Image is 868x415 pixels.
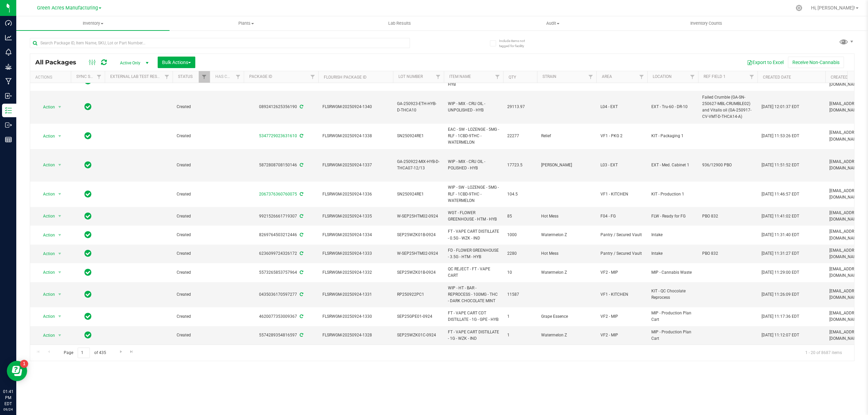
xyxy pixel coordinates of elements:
[448,159,499,171] span: WIP - MIX - CRU OIL - POLISHED - HYB
[37,102,55,112] span: Action
[499,38,533,48] span: Include items not tagged for facility
[492,71,503,83] a: Filter
[651,104,694,110] span: EXT - Tru-60 - DR-10
[541,133,592,139] span: Relief
[299,192,303,196] span: Sync from Compliance System
[762,213,799,220] span: [DATE] 11:41:02 EDT
[397,250,440,257] span: W-SEP25HTM02-0924
[94,71,105,83] a: Filter
[20,360,28,368] iframe: Resource center unread badge
[243,250,319,257] div: 6236099724326172
[762,291,799,298] span: [DATE] 11:26:09 EDT
[541,313,592,320] span: Grape Essence
[37,290,55,299] span: Action
[56,211,64,221] span: select
[433,71,444,83] a: Filter
[3,407,13,412] p: 09/24
[448,285,499,305] span: WIP - HT - BAR - REPROCESS - 100MG - THC - DARK CHOCOLATE MINT
[16,20,170,26] span: Inventory
[259,192,297,196] a: 2067376360760075
[687,71,698,83] a: Filter
[37,211,55,221] span: Action
[243,232,319,238] div: 8269764503212446
[170,20,322,26] span: Plants
[651,250,694,257] span: Intake
[56,249,64,258] span: select
[509,75,516,80] a: Qty
[651,162,694,168] span: EXT - Med. Cabinet 1
[299,270,303,275] span: Sync from Compliance System
[37,331,55,340] span: Action
[762,250,799,257] span: [DATE] 11:31:27 EDT
[507,269,533,276] span: 10
[5,122,12,128] inline-svg: Outbound
[322,250,389,257] span: FLSRWGM-20250924-1333
[5,49,12,56] inline-svg: Monitoring
[299,314,303,319] span: Sync from Compliance System
[322,213,389,220] span: FLSRWGM-20250924-1335
[600,162,643,168] span: L03 - EXT
[37,312,55,321] span: Action
[84,249,92,258] span: In Sync
[762,162,799,168] span: [DATE] 11:51:52 EDT
[177,269,206,276] span: Created
[322,313,389,320] span: FLSRWGM-20250924-1330
[299,333,303,337] span: Sync from Compliance System
[397,133,440,139] span: SN250924RE1
[448,247,499,260] span: FD - FLOWER GREENHOUSE - 3.5G - HTM - HYB
[800,348,847,358] span: 1 - 20 of 8687 items
[37,5,98,11] span: Green Acres Manufacturing
[177,162,206,168] span: Created
[210,71,244,83] th: Has COA
[704,74,726,79] a: Ref Field 1
[322,232,389,238] span: FLSRWGM-20250924-1334
[651,329,694,342] span: MIP - Production Plan Cart
[636,71,647,83] a: Filter
[84,189,92,199] span: In Sync
[35,75,68,80] div: Actions
[177,332,206,338] span: Created
[5,20,12,26] inline-svg: Dashboard
[379,20,420,26] span: Lab Results
[324,75,367,80] a: Flourish Package ID
[795,5,803,11] div: Manage settings
[84,102,92,111] span: In Sync
[177,191,206,198] span: Created
[507,213,533,220] span: 85
[600,332,643,338] span: VF2 - MIP
[177,250,206,257] span: Created
[56,312,64,321] span: select
[398,74,423,79] a: Lot Number
[449,74,471,79] a: Item Name
[476,16,629,30] a: Audit
[322,332,389,338] span: FLSRWGM-20250924-1328
[76,74,102,79] a: Sync Status
[602,74,612,79] a: Area
[299,214,303,219] span: Sync from Compliance System
[448,184,499,204] span: WIP - SW - LOZENGE - 5MG - RLF - 1CBD-9THC - WATERMELON
[249,74,272,79] a: Package ID
[507,313,533,320] span: 1
[84,230,92,240] span: In Sync
[56,268,64,277] span: select
[56,160,64,170] span: select
[322,162,389,168] span: FLSRWGM-20250924-1337
[702,94,753,120] span: Failed Crumble (GA-SN-250627-MBL-CRUMBLE02) and Vitalis oil (GA-250917-CV-VMT-D-THCA14-A)
[37,131,55,141] span: Action
[37,160,55,170] span: Action
[762,269,799,276] span: [DATE] 11:29:00 EDT
[299,292,303,297] span: Sync from Compliance System
[762,332,799,338] span: [DATE] 11:12:07 EDT
[84,160,92,170] span: In Sync
[397,291,440,298] span: RP250922PC1
[651,133,694,139] span: KIT - Packaging 1
[831,75,854,80] a: Created By
[58,348,112,358] span: Page of 435
[322,269,389,276] span: FLSRWGM-20250924-1332
[199,71,210,83] a: Filter
[84,330,92,340] span: In Sync
[681,20,731,26] span: Inventory Counts
[541,213,592,220] span: Hot Mess
[397,332,440,338] span: SEP25WZK01C-0924
[161,71,173,83] a: Filter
